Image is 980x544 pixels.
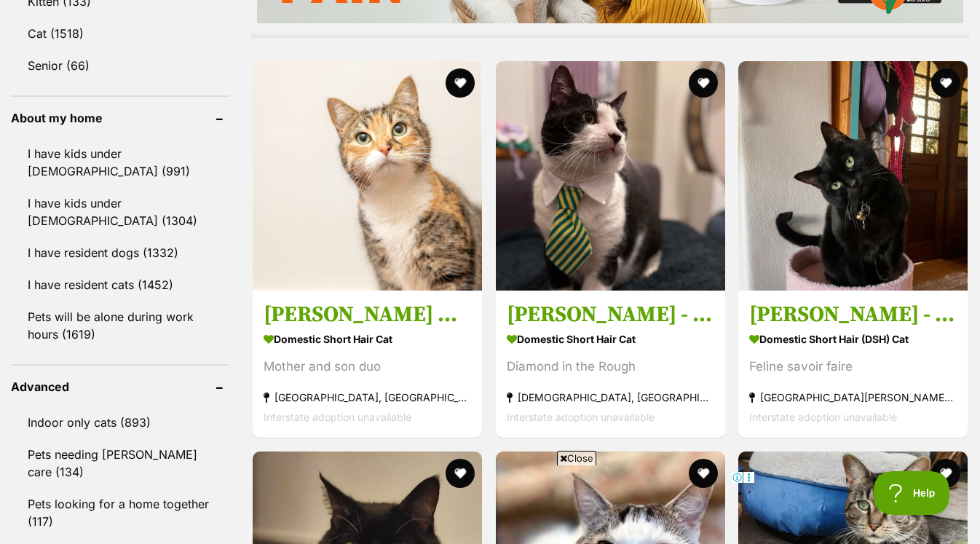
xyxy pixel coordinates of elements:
strong: [DEMOGRAPHIC_DATA], [GEOGRAPHIC_DATA] [507,387,714,407]
a: Pets looking for a home together (117) [11,489,229,537]
h3: [PERSON_NAME] - In [PERSON_NAME] care in [DEMOGRAPHIC_DATA] [507,301,714,328]
img: Esther & Everett - In foster care in Flemington - Domestic Short Hair Cat [253,61,482,291]
strong: Domestic Short Hair Cat [507,328,714,350]
button: favourite [688,68,717,98]
a: [PERSON_NAME] - In [PERSON_NAME] care in [GEOGRAPHIC_DATA][PERSON_NAME] Domestic Short Hair (DSH)... [738,290,968,438]
a: [PERSON_NAME] & [PERSON_NAME] - In [PERSON_NAME] care in [GEOGRAPHIC_DATA] Domestic Short Hair Ca... [253,290,482,438]
img: Carl - In foster care in Templestowe - Domestic Short Hair Cat [496,61,725,291]
strong: [GEOGRAPHIC_DATA][PERSON_NAME], [GEOGRAPHIC_DATA] [749,387,957,407]
a: I have resident dogs (1332) [11,237,229,268]
a: Pets will be alone during work hours (1619) [11,301,229,350]
div: Feline savoir faire [749,357,957,377]
iframe: Help Scout Beacon - Open [874,471,951,515]
span: Close [557,451,596,465]
a: Indoor only cats (893) [11,407,229,438]
div: Mother and son duo [264,357,471,377]
a: Cat (1518) [11,18,229,49]
strong: [GEOGRAPHIC_DATA], [GEOGRAPHIC_DATA] [264,387,471,407]
a: I have kids under [DEMOGRAPHIC_DATA] (991) [11,138,229,186]
h3: [PERSON_NAME] & [PERSON_NAME] - In [PERSON_NAME] care in [GEOGRAPHIC_DATA] [264,301,471,328]
button: favourite [446,68,475,98]
a: I have resident cats (1452) [11,269,229,300]
button: favourite [688,459,717,488]
span: Interstate adoption unavailable [264,411,411,423]
button: favourite [931,68,960,98]
strong: Domestic Short Hair (DSH) Cat [749,328,957,350]
strong: Domestic Short Hair Cat [264,328,471,350]
h3: [PERSON_NAME] - In [PERSON_NAME] care in [GEOGRAPHIC_DATA][PERSON_NAME] [749,301,957,328]
a: [PERSON_NAME] - In [PERSON_NAME] care in [DEMOGRAPHIC_DATA] Domestic Short Hair Cat Diamond in th... [496,290,725,438]
iframe: Advertisement [225,471,755,537]
a: Pets needing [PERSON_NAME] care (134) [11,439,229,487]
button: favourite [931,459,960,488]
img: Luna Kitty - In foster care in Mount Martha - Domestic Short Hair (DSH) Cat [738,61,968,291]
a: I have kids under [DEMOGRAPHIC_DATA] (1304) [11,188,229,236]
div: Diamond in the Rough [507,357,714,377]
header: About my home [11,111,229,125]
header: Advanced [11,380,229,393]
span: Interstate adoption unavailable [749,411,897,423]
a: Senior (66) [11,50,229,81]
button: favourite [446,459,475,488]
span: Interstate adoption unavailable [507,411,655,423]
